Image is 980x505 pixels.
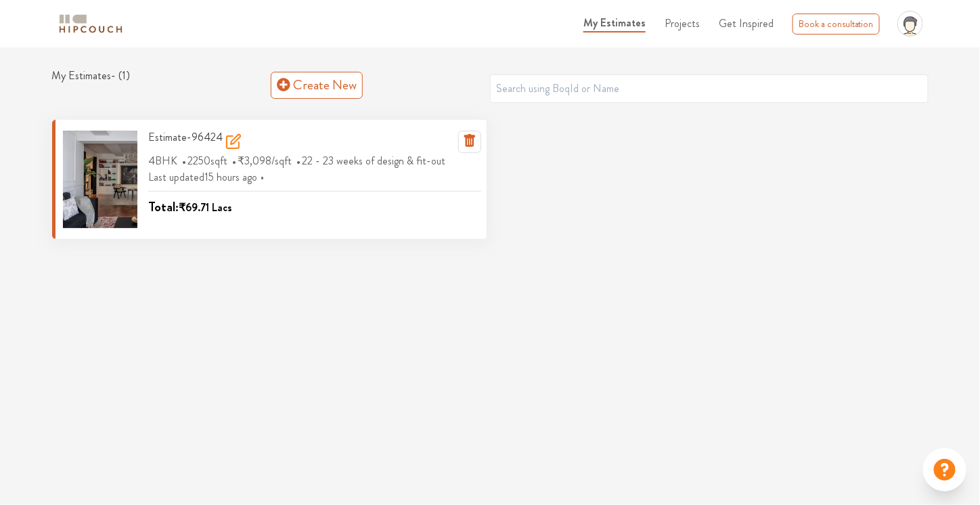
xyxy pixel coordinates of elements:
span: 2250 sqft [187,150,231,172]
h3: Estimate-96424 [148,131,242,153]
h1: My Estimates - ( 1 ) [51,69,271,100]
span: 22 - 23 weeks of design & fit-out [302,150,449,172]
span: /sqft [238,150,295,172]
span: Last updated 15 hours ago [148,169,267,185]
a: Create New [271,72,363,99]
span: ₹3,098 [238,153,271,169]
span: logo-horizontal.svg [57,9,125,39]
span: 4BHK [148,150,181,172]
span: Projects [665,16,700,31]
span: Get Inspired [719,16,774,31]
span: My Estimates [583,15,646,30]
span: Lacs [212,200,232,215]
img: logo-horizontal.svg [57,12,125,36]
div: Book a consultation [793,14,880,35]
span: ₹69.71 [179,200,209,215]
input: Search using BoqId or Name [490,74,929,103]
span: Total: [148,197,179,217]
